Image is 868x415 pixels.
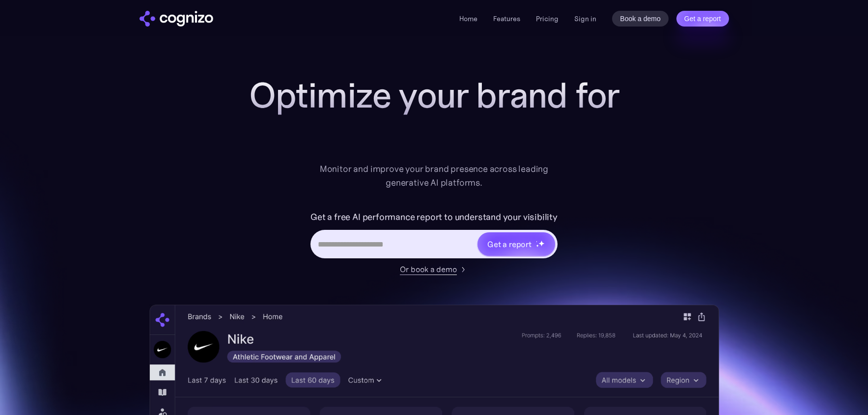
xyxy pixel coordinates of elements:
div: Get a report [487,238,532,250]
img: cognizo logo [140,11,213,27]
a: Sign in [574,13,596,25]
div: Monitor and improve your brand presence across leading generative AI platforms. [313,162,555,190]
div: Or book a demo [400,263,457,275]
a: Pricing [536,14,559,23]
a: Or book a demo [400,263,469,275]
a: Features [493,14,520,23]
h1: Optimize your brand for [238,76,631,115]
label: Get a free AI performance report to understand your visibility [310,209,558,225]
img: star [536,244,539,248]
img: star [536,241,537,242]
a: Get a reportstarstarstar [476,231,556,257]
a: Get a report [676,11,729,27]
img: star [538,240,545,247]
a: Home [459,14,477,23]
a: Book a demo [612,11,669,27]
